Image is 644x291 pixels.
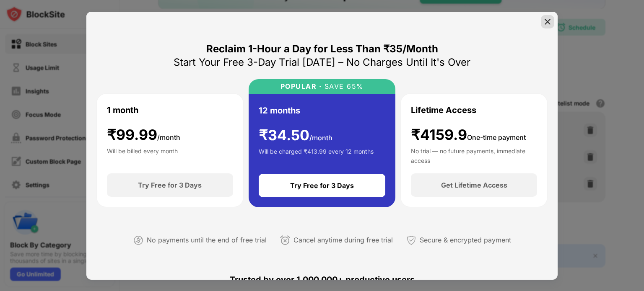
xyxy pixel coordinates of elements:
[280,235,290,245] img: cancel-anytime
[259,127,332,144] div: ₹ 34.50
[290,181,354,190] div: Try Free for 3 Days
[174,56,470,69] div: Start Your Free 3-Day Trial [DATE] – No Charges Until It's Over
[467,133,526,142] span: One-time payment
[293,234,393,246] div: Cancel anytime during free trial
[441,181,507,189] div: Get Lifetime Access
[280,82,322,90] div: POPULAR ·
[133,235,143,245] img: not-paying
[411,147,537,163] div: No trial — no future payments, immediate access
[411,104,476,116] div: Lifetime Access
[259,147,374,164] div: Will be charged ₹413.99 every 12 months
[206,42,438,56] div: Reclaim 1-Hour a Day for Less Than ₹35/Month
[138,181,202,189] div: Try Free for 3 Days
[411,126,526,144] div: ₹4159.9
[406,235,416,245] img: secured-payment
[107,104,138,116] div: 1 month
[322,82,364,90] div: SAVE 65%
[157,133,180,142] span: /month
[107,147,178,163] div: Will be billed every month
[107,126,180,144] div: ₹ 99.99
[259,104,300,117] div: 12 months
[147,234,267,246] div: No payments until the end of free trial
[309,134,332,142] span: /month
[420,234,511,246] div: Secure & encrypted payment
